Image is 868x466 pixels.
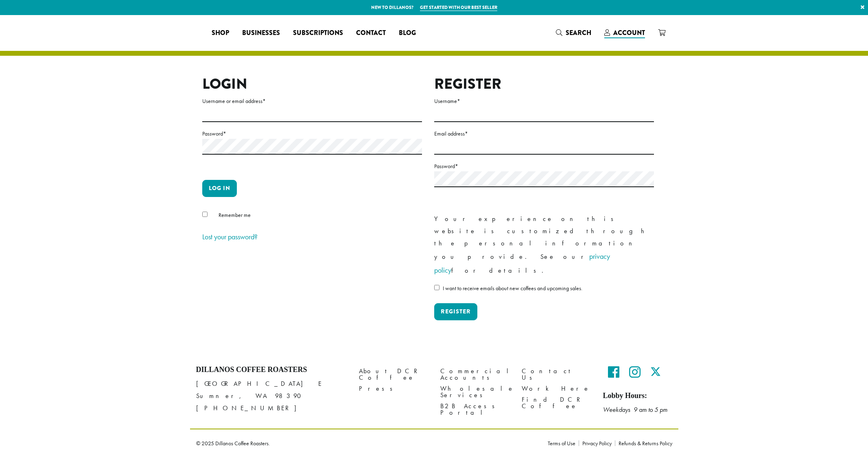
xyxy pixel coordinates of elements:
span: Contact [356,28,386,38]
h4: Dillanos Coffee Roasters [196,365,347,374]
a: B2B Access Portal [440,401,509,418]
a: Work Here [522,383,591,394]
a: Lost your password? [202,232,258,241]
h2: Login [202,75,422,93]
a: Press [359,383,428,394]
span: Blog [399,28,416,38]
h5: Lobby Hours: [603,392,672,400]
label: Username [434,96,654,106]
a: Privacy Policy [579,440,615,446]
a: Terms of Use [548,440,579,446]
span: Account [613,28,645,37]
a: Wholesale Services [440,383,509,401]
input: I want to receive emails about new coffees and upcoming sales. [434,285,439,290]
a: privacy policy [434,252,610,275]
label: Username or email address [202,96,422,106]
a: Contact Us [522,365,591,383]
a: Commercial Accounts [440,365,509,383]
span: Shop [212,28,229,38]
a: About DCR Coffee [359,365,428,383]
p: Your experience on this website is customized through the personal information you provide. See o... [434,213,654,277]
span: Subscriptions [293,28,343,38]
a: Search [549,26,598,39]
a: Refunds & Returns Policy [615,440,672,446]
span: I want to receive emails about new coffees and upcoming sales. [443,284,582,292]
em: Weekdays 9 am to 5 pm [603,405,667,414]
label: Password [202,129,422,139]
span: Businesses [242,28,280,38]
a: Shop [205,26,236,39]
label: Password [434,161,654,171]
a: Find DCR Coffee [522,394,591,412]
p: © 2025 Dillanos Coffee Roasters. [196,440,536,446]
p: [GEOGRAPHIC_DATA] E Sumner, WA 98390 [PHONE_NUMBER] [196,378,347,414]
a: Get started with our best seller [420,4,497,11]
span: Remember me [219,211,251,219]
span: Search [566,28,591,37]
button: Log in [202,180,237,197]
button: Register [434,303,477,320]
label: Email address [434,129,654,139]
h2: Register [434,75,654,93]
